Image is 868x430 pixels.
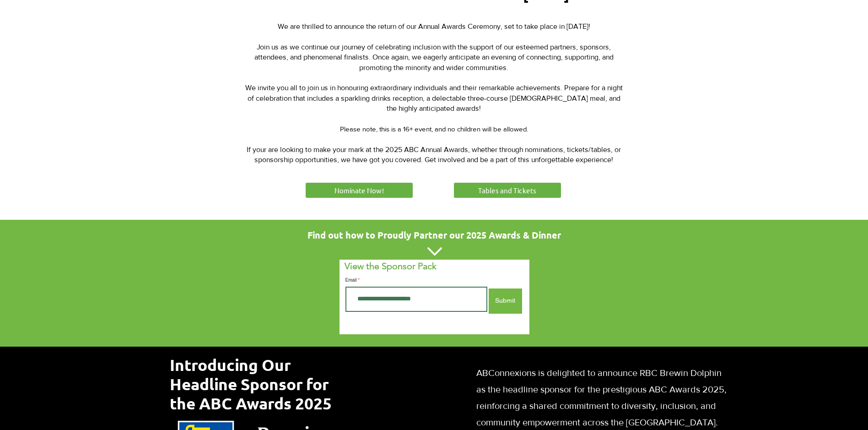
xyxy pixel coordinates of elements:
span: If your are looking to make your mark at the 2025 ABC Annual Awards, whether through nominations,... [247,146,621,163]
span: Introducing Our Headline Sponsor for the ABC Awards 2025 [170,355,332,413]
span: Nominate Now! [334,185,384,195]
button: Submit [489,288,522,314]
span: View the Sponsor Pack [345,261,437,272]
a: Tables and Tickets [453,181,562,199]
span: Please note, this is a 16+ event, and no children will be allowed. [340,125,528,133]
span: Find out how to Proudly Partner our 2025 Awards & Dinner [307,229,561,241]
span: Tables and Tickets [478,185,536,195]
span: We invite you all to join us in honouring extraordinary individuals and their remarkable achievem... [245,84,623,112]
span: Submit [495,296,515,305]
span: Join us as we continue our journey of celebrating inclusion with the support of our esteemed part... [254,43,614,71]
span: We are thrilled to announce the return of our Annual Awards Ceremony, set to take place in [DATE]! [278,22,590,30]
label: Email [345,278,487,283]
a: Nominate Now! [304,181,414,199]
span: ABConnexions is delighted to announce RBC Brewin Dolphin as the headline sponsor for the prestigi... [476,368,727,427]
